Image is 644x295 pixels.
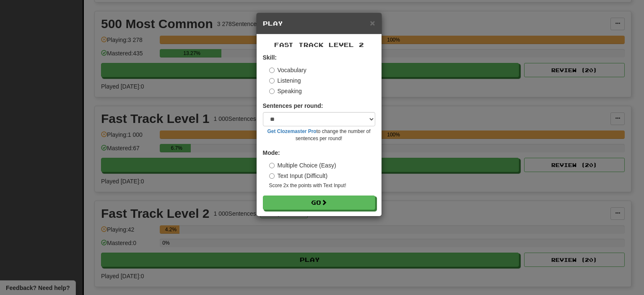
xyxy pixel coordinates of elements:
input: Speaking [269,89,275,94]
strong: Skill: [263,54,277,61]
small: Score 2x the points with Text Input ! [269,182,375,189]
label: Text Input (Difficult) [269,172,328,180]
button: Go [263,196,375,210]
button: Close [370,18,375,27]
input: Listening [269,78,275,84]
label: Multiple Choice (Easy) [269,161,336,170]
small: to change the number of sentences per round! [263,128,375,142]
input: Multiple Choice (Easy) [269,163,275,168]
label: Speaking [269,87,302,95]
strong: Mode: [263,149,280,156]
input: Text Input (Difficult) [269,173,275,179]
input: Vocabulary [269,68,275,73]
label: Vocabulary [269,66,306,74]
h5: Play [263,19,375,28]
label: Sentences per round: [263,102,323,110]
span: Fast Track Level 2 [274,41,364,48]
a: Get Clozemaster Pro [267,128,317,134]
span: × [370,18,375,28]
label: Listening [269,76,301,85]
